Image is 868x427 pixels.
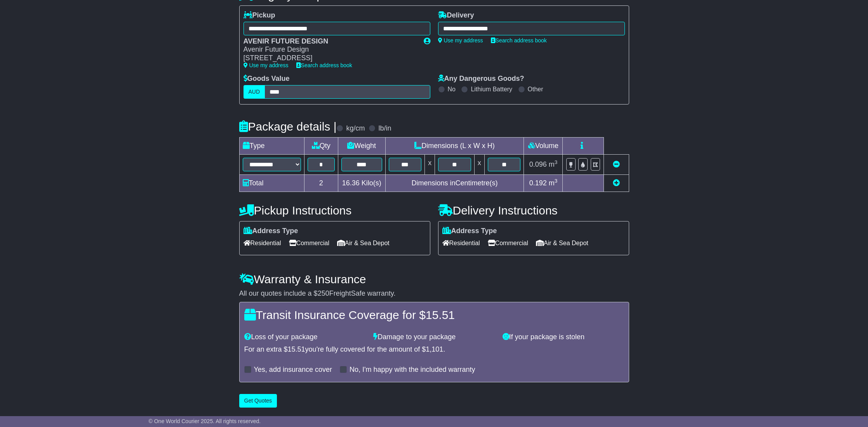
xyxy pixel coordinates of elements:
[296,62,352,68] a: Search address book
[350,366,475,374] label: No, I'm happy with the included warranty
[346,124,365,133] label: kg/cm
[244,227,298,235] label: Address Type
[244,37,416,46] div: AVENIR FUTURE DESIGN
[244,11,275,20] label: Pickup
[289,237,329,249] span: Commercial
[378,124,391,133] label: lb/in
[239,204,430,217] h4: Pickup Instructions
[528,85,543,93] label: Other
[442,237,480,249] span: Residential
[240,333,370,342] div: Loss of your package
[385,137,524,154] td: Dimensions (L x W x H)
[239,394,277,408] button: Get Quotes
[244,54,416,63] div: [STREET_ADDRESS]
[524,137,563,154] td: Volume
[438,75,524,83] label: Any Dangerous Goods?
[426,308,455,321] span: 15.51
[426,345,443,353] span: 1,101
[244,85,265,99] label: AUD
[254,366,332,374] label: Yes, add insurance cover
[239,273,629,286] h4: Warranty & Insurance
[488,237,528,249] span: Commercial
[471,85,512,93] label: Lithium Battery
[244,75,290,83] label: Goods Value
[318,289,329,297] span: 250
[304,137,338,154] td: Qty
[549,160,558,168] span: m
[438,37,483,44] a: Use my address
[385,174,524,192] td: Dimensions in Centimetre(s)
[613,179,620,187] a: Add new item
[442,227,497,235] label: Address Type
[549,179,558,187] span: m
[613,160,620,168] a: Remove this item
[529,160,547,168] span: 0.096
[239,137,304,154] td: Type
[239,120,337,133] h4: Package details |
[448,85,456,93] label: No
[499,333,628,342] div: If your package is stolen
[338,137,385,154] td: Weight
[438,11,474,20] label: Delivery
[288,345,305,353] span: 15.51
[438,204,629,217] h4: Delivery Instructions
[491,37,547,44] a: Search address book
[555,159,558,165] sup: 3
[474,154,484,174] td: x
[149,418,261,424] span: © One World Courier 2025. All rights reserved.
[529,179,547,187] span: 0.192
[342,179,360,187] span: 16.36
[536,237,588,249] span: Air & Sea Depot
[244,237,281,249] span: Residential
[244,62,289,68] a: Use my address
[244,308,624,321] h4: Transit Insurance Coverage for $
[555,178,558,184] sup: 3
[338,174,385,192] td: Kilo(s)
[239,289,629,298] div: All our quotes include a $ FreightSafe warranty.
[244,345,624,354] div: For an extra $ you're fully covered for the amount of $ .
[425,154,435,174] td: x
[304,174,338,192] td: 2
[337,237,390,249] span: Air & Sea Depot
[239,174,304,192] td: Total
[369,333,499,342] div: Damage to your package
[244,45,416,54] div: Avenir Future Design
